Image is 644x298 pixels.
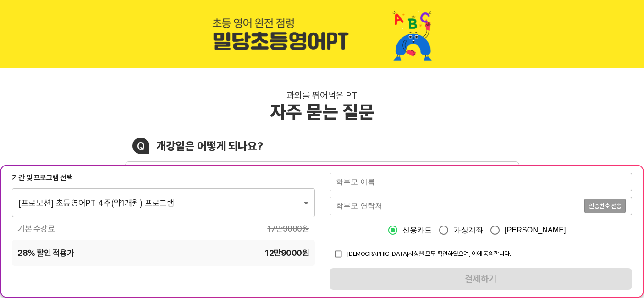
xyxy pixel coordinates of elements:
div: 개강일은 어떻게 되나요? [156,139,263,153]
span: 기본 수강료 [17,223,55,234]
span: 28 % 할인 적용가 [17,247,74,259]
input: 학부모 연락처를 입력해주세요 [330,197,584,215]
div: [프로모션] 초등영어PT 4주(약1개월) 프로그램 [12,188,315,217]
span: 가상계좌 [453,225,483,236]
div: 자주 묻는 질문 [270,101,374,123]
span: [PERSON_NAME] [505,225,566,236]
span: [DEMOGRAPHIC_DATA]사항을 모두 확인하였으며, 이에 동의합니다. [347,250,511,257]
div: 과외를 뛰어넘은 PT [286,90,358,101]
div: 기간 및 프로그램 선택 [12,173,315,183]
span: 17만9000 원 [267,223,309,234]
input: 학부모 이름을 입력해주세요 [330,173,633,191]
img: 1 [212,7,432,61]
span: 신용카드 [402,225,432,236]
span: 12만9000 원 [265,247,309,259]
div: Q [132,138,149,154]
